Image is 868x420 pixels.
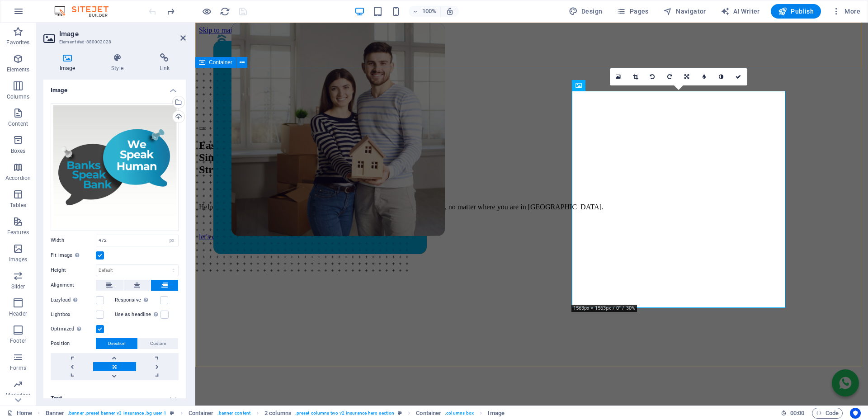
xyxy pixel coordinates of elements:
[219,6,230,17] button: reload
[644,68,661,85] a: Rotate left 90°
[10,202,26,209] p: Tables
[51,268,96,273] label: Height
[51,324,96,335] label: Optimized
[610,68,627,85] a: Select files from the file manager, stock photos, or upload file(s)
[778,7,814,16] span: Publish
[51,295,96,306] label: Lazyload
[446,7,454,15] i: On resize automatically adjust zoom level to fit chosen device.
[7,93,29,100] p: Columns
[713,68,730,85] a: Greyscale
[51,238,96,243] label: Width
[150,338,166,349] span: Custom
[781,408,805,419] h6: Session time
[68,408,166,419] span: . banner .preset-banner-v3-insurance .bg-user-1
[569,7,603,16] span: Design
[416,408,441,419] span: Click to select. Double-click to edit
[43,53,95,72] h4: Image
[59,38,168,46] h3: Element #ed-880002028
[108,338,126,349] span: Direction
[143,53,186,72] h4: Link
[8,120,28,127] p: Content
[95,53,143,72] h4: Style
[850,408,861,419] button: Usercentrics
[43,80,186,96] h4: Image
[565,4,606,19] button: Design
[832,7,860,16] span: More
[46,408,65,419] span: Click to select. Double-click to edit
[696,68,713,85] a: Blur
[812,408,843,419] button: Code
[10,337,26,344] p: Footer
[721,7,760,16] span: AI Writer
[217,408,250,419] span: . banner-content
[51,309,96,320] label: Lightbox
[409,6,441,17] button: 100%
[115,295,160,306] label: Responsive
[46,408,505,419] nav: breadcrumb
[7,66,30,73] p: Elements
[220,6,230,17] i: Reload page
[165,6,176,17] i: Redo: Change image (Ctrl+Y, ⌘+Y)
[51,103,179,231] div: PaarlWellington-IKHdy8DO2iCEDbo_iIhGZw.png
[627,68,644,85] a: Crop mode
[4,4,64,11] a: Skip to main content
[9,256,28,263] p: Images
[565,4,606,19] div: Design (Ctrl+Alt+Y)
[445,408,474,419] span: . columns-box
[617,7,648,16] span: Pages
[59,30,186,38] h2: Image
[52,6,120,17] img: Editor Logo
[663,7,706,16] span: Navigator
[189,408,214,419] span: Click to select. Double-click to edit
[170,411,174,415] i: This element is a customizable preset
[9,310,27,317] p: Header
[771,4,821,19] button: Publish
[488,408,504,419] span: Click to select. Double-click to edit
[5,392,30,399] p: Marketing
[11,283,25,290] p: Slider
[43,387,186,409] h4: Text
[51,280,96,291] label: Alignment
[11,147,26,155] p: Boxes
[613,4,652,19] button: Pages
[790,408,804,419] span: 00 00
[828,4,864,19] button: More
[10,364,26,372] p: Forms
[115,309,160,320] label: Use as headline
[264,408,292,419] span: Click to select. Double-click to edit
[138,338,178,349] button: Custom
[660,4,710,19] button: Navigator
[165,6,176,17] button: redo
[209,60,232,65] span: Container
[398,411,402,415] i: This element is a customizable preset
[422,6,437,17] h6: 100%
[661,68,679,85] a: Rotate right 90°
[51,250,96,261] label: Fit image
[816,408,839,419] span: Code
[7,408,32,419] a: Click to cancel selection. Double-click to open Pages
[797,410,798,416] span: :
[7,229,29,236] p: Features
[679,68,696,85] a: Change orientation
[717,4,764,19] button: AI Writer
[5,175,31,182] p: Accordion
[6,39,29,46] p: Favorites
[295,408,394,419] span: . preset-columns-two-v2-insurance-hero-section
[730,68,747,85] a: Confirm ( Ctrl ⏎ )
[96,338,137,349] button: Direction
[51,338,96,349] label: Position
